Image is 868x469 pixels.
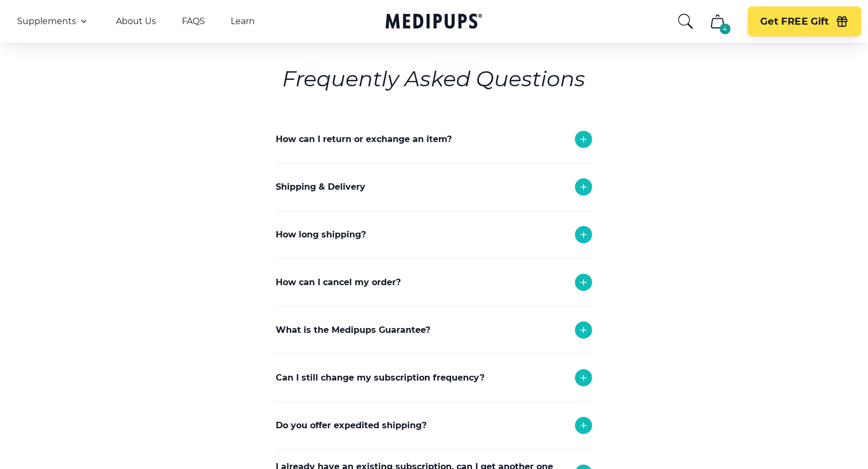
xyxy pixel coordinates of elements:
div: Yes you can. Simply reach out to support and we will adjust your monthly deliveries! [276,401,592,457]
div: If you received the wrong product or your product was damaged in transit, we will replace it with... [276,354,592,422]
p: How can I return or exchange an item? [276,133,452,146]
a: Medipups [386,11,482,33]
p: How long shipping? [276,228,366,241]
div: Each order takes 1-2 business days to be delivered. [276,258,592,301]
a: Learn [231,16,255,27]
div: 4 [720,24,731,34]
p: How can I cancel my order? [276,276,401,289]
p: Can I still change my subscription frequency? [276,371,484,384]
p: What is the Medipups Guarantee? [276,324,430,337]
span: Get FREE Gift [761,16,829,28]
a: About Us [116,16,156,27]
p: Do you offer expedited shipping? [276,419,426,432]
p: Shipping & Delivery [276,181,365,193]
button: search [677,13,694,30]
button: Get FREE Gift [748,6,862,36]
span: Supplements [17,16,76,27]
h6: Frequently Asked Questions [276,63,592,94]
a: FAQS [182,16,205,27]
div: Any refund request and cancellation are subject to approval and turn around time is 24-48 hours. ... [276,306,592,400]
button: cart [705,9,731,34]
button: Supplements [17,15,90,28]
